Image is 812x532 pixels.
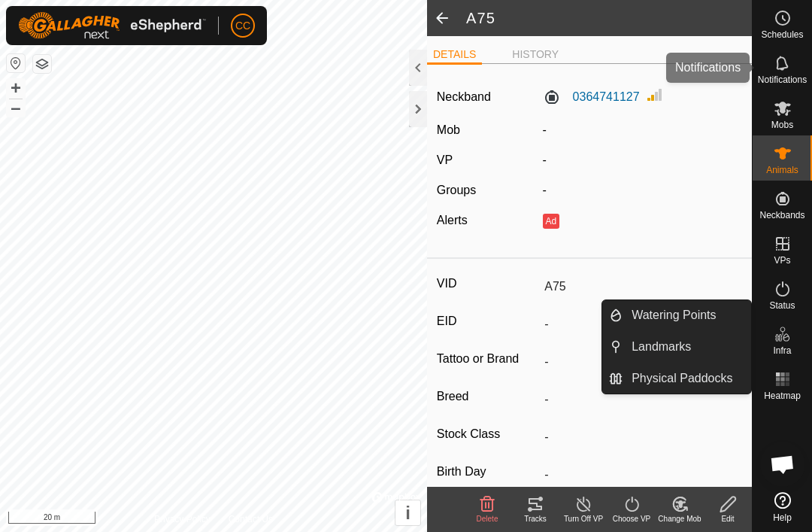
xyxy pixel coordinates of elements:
[759,211,804,220] span: Neckbands
[437,154,453,166] label: VP
[395,500,420,525] button: i
[602,332,751,362] li: Landmarks
[33,55,51,73] button: Map Layers
[764,391,801,400] span: Heatmap
[632,306,716,324] span: Watering Points
[656,513,704,524] div: Change Mob
[537,181,749,199] div: -
[437,312,538,331] label: EID
[623,363,751,394] a: Physical Paddocks
[235,18,250,34] span: CC
[623,332,751,362] a: Landmarks
[437,462,538,482] label: Birth Day
[437,274,538,293] label: VID
[18,12,206,39] img: Gallagher Logo
[771,120,793,129] span: Mobs
[774,256,790,265] span: VPs
[427,47,482,65] li: DETAILS
[773,346,791,355] span: Infra
[760,442,805,487] div: Open chat
[437,349,538,369] label: Tattoo or Brand
[437,88,491,106] label: Neckband
[632,338,691,356] span: Landmarks
[766,166,798,175] span: Animals
[704,513,752,524] div: Edit
[632,369,732,388] span: Physical Paddocks
[758,75,807,84] span: Notifications
[602,363,751,394] li: Physical Paddocks
[437,214,468,226] label: Alerts
[7,99,25,117] button: –
[543,123,547,136] span: -
[7,54,25,72] button: Reset Map
[602,300,751,330] li: Watering Points
[437,387,538,406] label: Breed
[543,154,547,166] app-display-virtual-paddock-transition: -
[769,301,795,310] span: Status
[405,503,411,523] span: i
[753,486,812,528] a: Help
[229,512,273,526] a: Contact Us
[437,123,460,136] label: Mob
[543,214,559,229] button: Ad
[511,513,559,524] div: Tracks
[154,512,211,526] a: Privacy Policy
[607,513,656,524] div: Choose VP
[477,515,498,523] span: Delete
[437,424,538,444] label: Stock Class
[646,86,664,104] img: Signal strength
[437,184,476,196] label: Groups
[7,79,25,97] button: +
[543,88,640,106] label: 0364741127
[466,9,752,27] h2: A75
[506,47,565,62] li: HISTORY
[773,513,792,522] span: Help
[623,300,751,330] a: Watering Points
[559,513,607,524] div: Turn Off VP
[761,30,803,39] span: Schedules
